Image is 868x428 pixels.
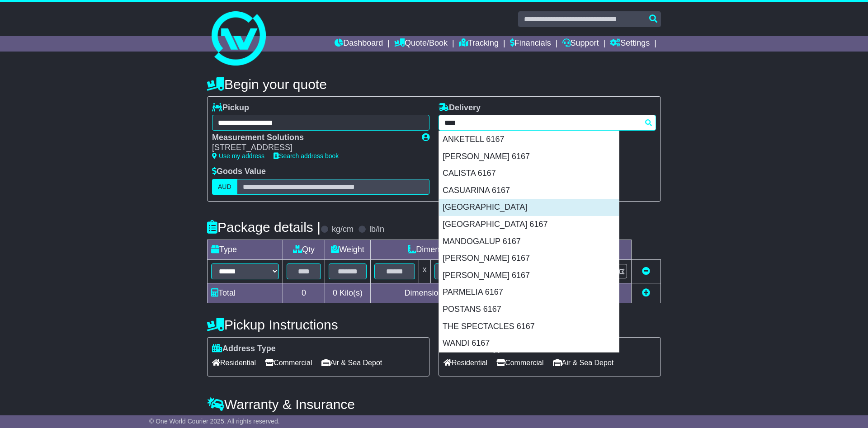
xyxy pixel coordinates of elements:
[207,317,429,332] h4: Pickup Instructions
[439,182,619,199] div: CASUARINA 6167
[439,103,481,113] label: Delivery
[325,240,371,259] td: Weight
[459,36,499,52] a: Tracking
[394,36,448,52] a: Quote/Book
[208,283,283,303] td: Total
[369,225,384,235] label: lb/in
[443,356,487,370] span: Residential
[333,288,337,297] span: 0
[321,356,382,370] span: Air & Sea Depot
[207,77,661,92] h4: Begin your quote
[325,283,371,303] td: Kilo(s)
[265,356,312,370] span: Commercial
[419,259,430,283] td: x
[207,397,661,412] h4: Warranty & Insurance
[439,148,619,165] div: [PERSON_NAME] 6167
[335,36,383,52] a: Dashboard
[370,240,538,259] td: Dimensions (L x W x H)
[439,131,619,148] div: ANKETELL 6167
[642,288,650,297] a: Add new item
[496,356,543,370] span: Commercial
[212,103,249,113] label: Pickup
[439,267,619,284] div: [PERSON_NAME] 6167
[332,225,354,235] label: kg/cm
[212,356,256,370] span: Residential
[212,143,413,153] div: [STREET_ADDRESS]
[207,220,321,235] h4: Package details |
[610,36,650,52] a: Settings
[283,240,325,259] td: Qty
[370,283,538,303] td: Dimensions in Centimetre(s)
[439,199,619,216] div: [GEOGRAPHIC_DATA]
[212,152,264,160] a: Use my address
[439,318,619,335] div: THE SPECTACLES 6167
[439,165,619,182] div: CALISTA 6167
[274,152,339,160] a: Search address book
[208,240,283,259] td: Type
[439,233,619,250] div: MANDOGALUP 6167
[439,335,619,352] div: WANDI 6167
[149,418,280,425] span: © One World Courier 2025. All rights reserved.
[553,356,614,370] span: Air & Sea Depot
[212,344,276,354] label: Address Type
[642,267,650,276] a: Remove this item
[212,167,266,177] label: Goods Value
[439,115,656,131] typeahead: Please provide city
[439,216,619,233] div: [GEOGRAPHIC_DATA] 6167
[562,36,599,52] a: Support
[439,284,619,301] div: PARMELIA 6167
[283,283,325,303] td: 0
[212,179,237,195] label: AUD
[439,250,619,267] div: [PERSON_NAME] 6167
[510,36,551,52] a: Financials
[439,301,619,318] div: POSTANS 6167
[212,133,413,143] div: Measurement Solutions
